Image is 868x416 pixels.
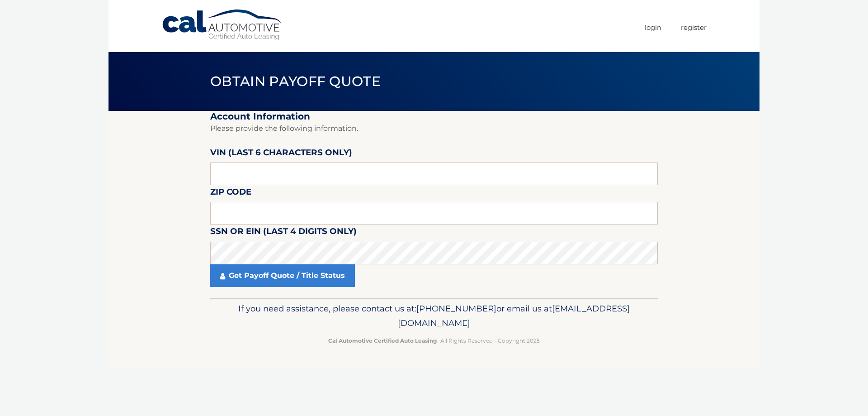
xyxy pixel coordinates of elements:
strong: Cal Automotive Certified Auto Leasing [328,337,437,344]
a: Login [645,20,661,35]
p: Please provide the following information. [210,122,658,135]
span: [PHONE_NUMBER] [416,303,496,314]
label: VIN (last 6 characters only) [210,146,352,163]
span: Obtain Payoff Quote [210,73,381,90]
label: Zip Code [210,185,251,202]
a: Register [681,20,707,35]
a: Cal Automotive [161,9,283,41]
p: - All Rights Reserved - Copyright 2025 [216,336,652,345]
a: Get Payoff Quote / Title Status [210,264,355,287]
h2: Account Information [210,111,658,122]
label: SSN or EIN (last 4 digits only) [210,225,357,241]
p: If you need assistance, please contact us at: or email us at [216,301,652,330]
